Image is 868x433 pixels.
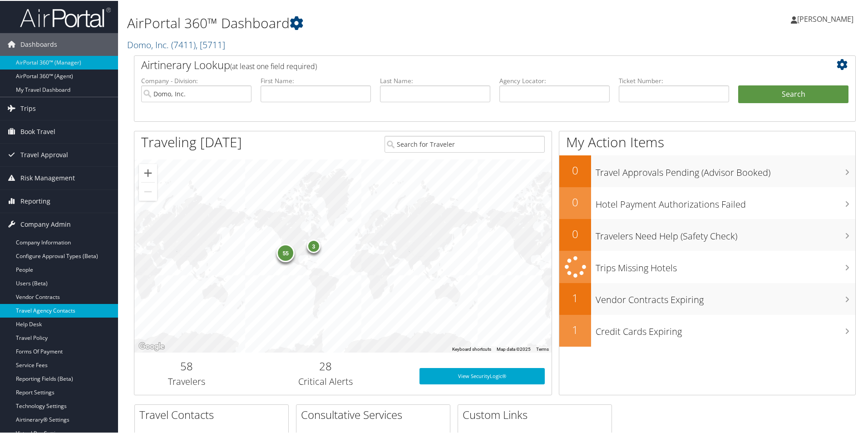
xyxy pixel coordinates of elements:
[141,56,789,72] h2: Airtinerary Lookup
[307,239,321,252] div: 3
[276,243,295,261] div: 55
[261,75,371,85] label: First Name:
[791,5,863,32] a: [PERSON_NAME]
[559,186,855,218] a: 0Hotel Payment Authorizations Failed
[499,75,610,85] label: Agency Locator:
[20,6,111,27] img: airportal-logo.png
[380,75,490,85] label: Last Name:
[20,166,75,189] span: Risk Management
[20,143,68,165] span: Travel Approval
[127,38,225,50] a: Domo, Inc.
[497,346,531,351] span: Map data ©2025
[559,225,591,241] h2: 0
[139,163,157,181] button: Zoom in
[559,218,855,250] a: 0Travelers Need Help (Safety Check)
[797,13,853,23] span: [PERSON_NAME]
[301,406,450,422] h2: Consultative Services
[127,13,617,32] h1: AirPortal 360™ Dashboard
[196,38,225,50] span: , [ 5711 ]
[559,282,855,314] a: 1Vendor Contracts Expiring
[137,340,167,352] a: Open this area in Google Maps (opens a new window)
[452,345,491,352] button: Keyboard shortcuts
[596,288,855,305] h3: Vendor Contracts Expiring
[559,194,591,209] h2: 0
[596,224,855,242] h3: Travelers Need Help (Safety Check)
[559,162,591,177] h2: 0
[559,132,855,151] h1: My Action Items
[20,189,50,212] span: Reporting
[20,212,71,235] span: Company Admin
[559,321,591,337] h2: 1
[246,358,406,373] h2: 28
[139,406,288,422] h2: Travel Contacts
[20,96,36,119] span: Trips
[559,289,591,305] h2: 1
[141,132,242,151] h1: Traveling [DATE]
[596,320,855,337] h3: Credit Cards Expiring
[596,256,855,274] h3: Trips Missing Hotels
[536,346,549,351] a: Terms (opens in new tab)
[559,154,855,186] a: 0Travel Approvals Pending (Advisor Booked)
[596,193,855,210] h3: Hotel Payment Authorizations Failed
[20,32,57,55] span: Dashboards
[139,182,157,200] button: Zoom out
[246,374,406,387] h3: Critical Alerts
[137,340,167,352] img: Google
[141,374,232,387] h3: Travelers
[559,314,855,346] a: 1Credit Cards Expiring
[463,406,612,422] h2: Custom Links
[619,75,729,85] label: Ticket Number:
[141,75,252,85] label: Company - Division:
[20,119,55,142] span: Book Travel
[230,60,317,70] span: (at least one field required)
[171,38,196,50] span: ( 7411 )
[738,85,848,103] button: Search
[141,358,232,373] h2: 58
[419,367,545,383] a: View SecurityLogic®
[559,250,855,282] a: Trips Missing Hotels
[596,161,855,178] h3: Travel Approvals Pending (Advisor Booked)
[385,135,545,152] input: Search for Traveler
